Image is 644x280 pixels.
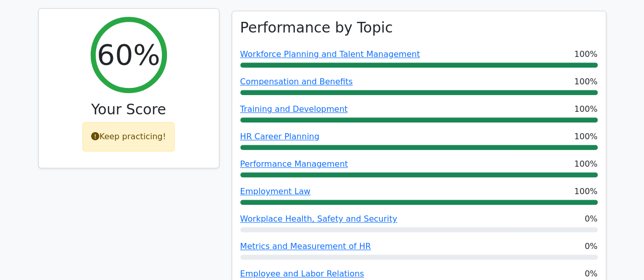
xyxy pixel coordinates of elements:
span: 100% [574,158,598,170]
a: Compensation and Benefits [240,77,353,86]
h3: Your Score [47,101,211,118]
span: 100% [574,48,598,60]
span: 0% [584,213,597,225]
a: Metrics and Measurement of HR [240,241,371,251]
a: Employee and Labor Relations [240,269,364,278]
span: 100% [574,76,598,88]
a: Employment Law [240,186,311,196]
span: 0% [584,240,597,253]
a: Training and Development [240,104,348,114]
span: 100% [574,131,598,143]
span: 100% [574,103,598,115]
a: Performance Management [240,159,348,169]
div: Keep practicing! [82,122,175,151]
a: HR Career Planning [240,132,320,141]
a: Workplace Health, Safety and Security [240,214,398,224]
span: 0% [584,268,597,280]
h3: Performance by Topic [240,19,393,37]
span: 100% [574,185,598,198]
h2: 60% [97,38,160,72]
a: Workforce Planning and Talent Management [240,49,420,59]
